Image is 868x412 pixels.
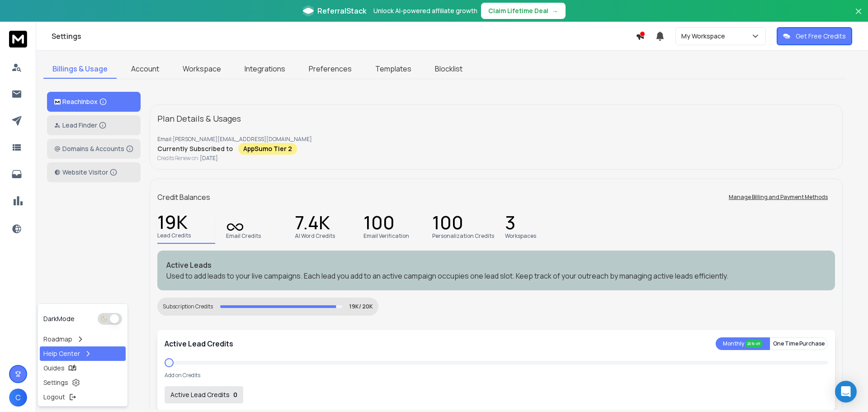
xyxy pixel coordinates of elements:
p: Currently Subscribed to [157,144,233,153]
span: [DATE] [200,154,218,162]
p: Help Center [43,349,80,358]
p: Add on Credits [165,372,200,379]
p: 19K [157,218,188,230]
p: Guides [43,364,65,373]
p: Roadmap [43,335,72,344]
a: Guides [40,361,126,375]
a: Integrations [236,60,294,79]
a: Account [122,60,168,79]
div: Open Intercom Messenger [835,381,857,403]
p: 19K/ 20K [349,303,373,310]
p: AI Word Credits [295,232,335,240]
a: Roadmap [40,332,126,346]
p: 100 [432,218,463,231]
a: Preferences [300,60,361,79]
button: One Time Purchase [770,337,828,350]
div: AppSumo Tier 2 [238,143,297,155]
p: Unlock AI-powered affiliate growth [373,6,477,15]
p: 3 [505,218,515,231]
div: Subscription Credits [163,303,213,310]
button: C [9,388,27,407]
p: Used to add leads to your live campaigns. Each lead you add to an active campaign occupies one le... [166,270,826,281]
button: Claim Lifetime Deal→ [481,3,566,19]
h1: Settings [52,31,636,42]
p: Active Lead Credits [165,338,233,349]
button: Close banner [853,5,864,27]
p: Manage Billing and Payment Methods [729,194,828,201]
span: ReferralStack [317,5,366,16]
button: Get Free Credits [777,27,852,45]
p: Credit Balances [157,192,210,203]
p: Workspaces [505,232,536,240]
a: Settings [40,375,126,390]
p: Email Verification [363,232,409,240]
p: 100 [363,218,395,231]
img: logo [54,99,61,105]
p: Credits Renew on: [157,155,835,162]
button: Monthly 20% off [716,337,770,350]
p: 0 [233,390,237,399]
p: Email Credits [226,232,261,240]
button: Lead Finder [47,115,141,135]
p: Dark Mode [43,314,75,323]
p: Active Lead Credits [170,390,230,399]
button: Domains & Accounts [47,139,141,159]
button: ReachInbox [47,92,141,112]
p: Get Free Credits [796,32,846,41]
a: Templates [366,60,420,79]
a: Help Center [40,346,126,361]
p: Lead Credits [157,232,191,239]
p: 7.4K [295,218,330,231]
a: Workspace [174,60,230,79]
div: 20% off [745,340,763,348]
p: Settings [43,378,68,387]
button: Website Visitor [47,162,141,182]
a: Billings & Usage [43,60,117,79]
p: Email: [PERSON_NAME][EMAIL_ADDRESS][DOMAIN_NAME] [157,136,835,143]
button: Manage Billing and Payment Methods [722,188,835,206]
p: Personalization Credits [432,232,494,240]
p: Plan Details & Usages [157,112,241,125]
p: Logout [43,393,65,402]
a: Blocklist [426,60,472,79]
span: → [552,6,558,15]
p: My Workspace [681,32,729,41]
p: Active Leads [166,260,826,270]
